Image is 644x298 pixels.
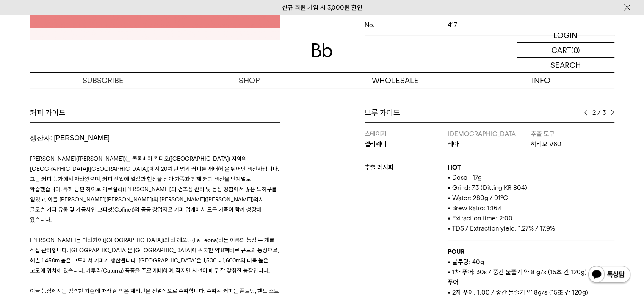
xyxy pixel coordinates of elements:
p: 하리오 V60 [531,139,614,149]
p: • 블루밍: 40g [448,257,614,267]
p: • 1차 푸어: 30s / 중간 물줄기 약 8 g/s (15초 간 120g) 160g까지 푸어 [448,267,614,287]
p: 엘리웨이 [365,139,448,149]
p: 추출 레시피 [365,162,448,173]
a: CART (0) [517,43,614,58]
span: [DEMOGRAPHIC_DATA] [448,130,518,138]
span: 생산자: [PERSON_NAME] [30,134,110,142]
img: 로고 [312,43,332,57]
span: • Grind: 7.3 (Ditting KR 804) [448,184,527,192]
p: INFO [468,73,614,88]
a: SHOP [176,73,322,88]
b: HOT [448,164,461,171]
p: 레아 [448,139,531,149]
a: LOGIN [517,28,614,43]
span: • Brew Ratio: 1:16.4 [448,204,502,212]
span: 추출 도구 [531,130,555,138]
span: [PERSON_NAME]([PERSON_NAME])는 콜롬비아 킨디오([GEOGRAPHIC_DATA]) 지역의 [GEOGRAPHIC_DATA]([GEOGRAPHIC_DATA]... [30,155,279,223]
span: • Extraction time: 2:00 [448,214,513,222]
span: / [597,108,601,118]
p: WHOLESALE [322,73,468,88]
span: 3 [603,108,606,118]
span: 2 [592,108,596,118]
p: SEARCH [550,58,581,72]
div: 커피 가이드 [30,108,280,118]
a: SUBSCRIBE [30,73,176,88]
img: 카카오톡 채널 1:1 채팅 버튼 [587,265,631,285]
span: • TDS / Extraction yield: 1.27% / 17.9% [448,225,555,232]
div: 브루 가이드 [365,108,614,118]
a: 신규 회원 가입 시 3,000원 할인 [282,4,362,11]
p: LOGIN [553,28,578,42]
span: [PERSON_NAME]는 마라카이([GEOGRAPHIC_DATA])와 라 레오나(La Leona)라는 이름의 농장 두 개를 직접 관리합니다. [GEOGRAPHIC_DATA]... [30,237,279,274]
span: 스테이지 [365,130,387,138]
p: CART [551,43,571,57]
span: • Water: 280g / 91°C [448,194,508,202]
p: (0) [571,43,580,57]
b: POUR [448,248,464,256]
span: • Dose : 17g [448,174,482,181]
